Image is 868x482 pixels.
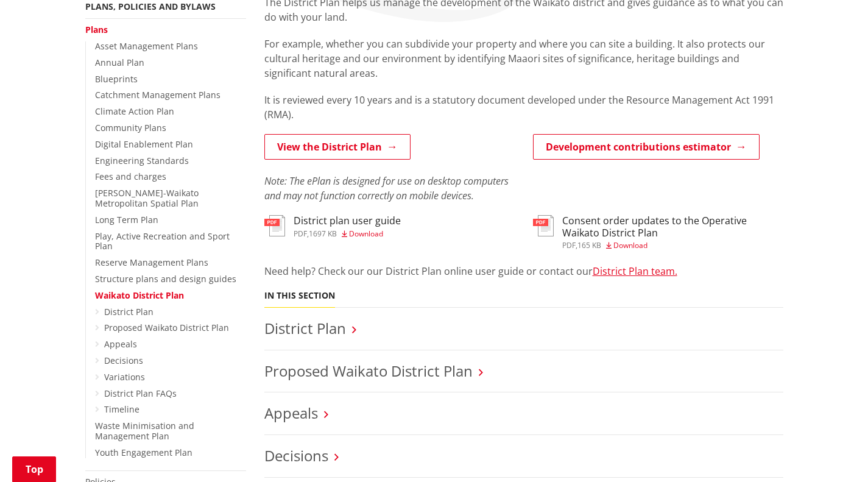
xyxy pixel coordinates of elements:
[264,215,401,237] a: District plan user guide pdf,1697 KB Download
[95,187,199,209] a: [PERSON_NAME]-Waikato Metropolitan Spatial Plan
[104,355,143,366] a: Decisions
[85,1,216,12] a: Plans, policies and bylaws
[264,445,328,466] a: Decisions
[95,138,193,150] a: Digital Enablement Plan
[562,242,783,249] div: ,
[264,37,783,80] p: For example, whether you can subdivide your property and where you can site a building. It also p...
[95,289,184,301] a: Waikato District Plan
[294,215,401,227] h3: District plan user guide
[349,229,383,239] span: Download
[104,388,177,399] a: District Plan FAQs
[95,420,194,442] a: Waste Minimisation and Management Plan
[104,322,229,333] a: Proposed Waikato District Plan
[264,403,318,423] a: Appeals
[104,371,145,383] a: Variations
[95,57,144,68] a: Annual Plan
[95,155,189,166] a: Engineering Standards
[562,215,783,238] h3: Consent order updates to the Operative Waikato District Plan
[95,214,158,225] a: Long Term Plan
[95,105,174,117] a: Climate Action Plan
[264,93,783,122] p: It is reviewed every 10 years and is a statutory document developed under the Resource Management...
[264,291,335,301] h5: In this section
[95,171,166,182] a: Fees and charges
[95,122,166,133] a: Community Plans
[12,456,56,482] a: Top
[309,229,337,239] span: 1697 KB
[264,174,509,202] em: Note: The ePlan is designed for use on desktop computers and may not function correctly on mobile...
[613,240,647,250] span: Download
[264,264,783,278] p: Need help? Check our our District Plan online user guide or contact our
[593,264,677,278] a: District Plan team.
[95,273,236,285] a: Structure plans and design guides
[533,134,760,160] a: Development contributions estimator
[95,40,198,52] a: Asset Management Plans
[294,230,401,238] div: ,
[95,447,192,458] a: Youth Engagement Plan
[104,403,139,415] a: Timeline
[264,361,473,381] a: Proposed Waikato District Plan
[95,257,208,268] a: Reserve Management Plans
[294,229,307,239] span: pdf
[812,431,856,475] iframe: Messenger Launcher
[533,215,554,236] img: document-pdf.svg
[85,24,108,35] a: Plans
[95,89,221,101] a: Catchment Management Plans
[264,215,285,236] img: document-pdf.svg
[577,240,601,250] span: 165 KB
[264,134,411,160] a: View the District Plan
[264,318,346,338] a: District Plan
[104,338,137,350] a: Appeals
[95,230,230,252] a: Play, Active Recreation and Sport Plan
[95,73,138,85] a: Blueprints
[562,240,576,250] span: pdf
[104,306,153,317] a: District Plan
[533,215,783,249] a: Consent order updates to the Operative Waikato District Plan pdf,165 KB Download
